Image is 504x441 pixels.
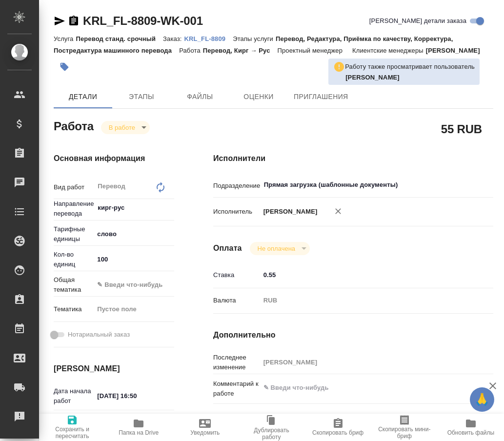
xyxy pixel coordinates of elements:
h4: Основная информация [54,153,174,164]
h2: 55 RUB [441,120,482,137]
span: Скопировать бриф [312,429,363,436]
span: 🙏 [474,389,490,410]
button: Дублировать работу [238,414,304,441]
h4: Дополнительно [213,329,493,341]
input: Пустое поле [260,355,470,369]
div: В работе [250,242,310,255]
a: KRL_FL-8809 [184,34,233,42]
span: Папка на Drive [119,429,159,436]
span: Сохранить и пересчитать [45,426,100,440]
div: В работе [101,121,150,134]
p: Тематика [54,304,94,314]
p: Работу также просматривает пользователь [345,62,475,72]
span: Приглашения [294,91,348,103]
p: Заказ: [163,35,184,42]
button: Уведомить [172,414,238,441]
p: Клиентские менеджеры [352,47,426,54]
input: ✎ Введи что-нибудь [94,389,174,403]
button: Скопировать ссылку [68,15,80,27]
p: Вид работ [54,182,94,192]
span: Обновить файлы [447,429,495,436]
input: ✎ Введи что-нибудь [260,268,470,282]
div: слово [94,226,182,242]
button: Скопировать ссылку для ЯМессенджера [54,15,65,27]
button: Добавить тэг [54,56,75,78]
button: Open [464,184,466,186]
p: Валюта [213,296,260,305]
h4: Оплата [213,242,242,254]
p: Общая тематика [54,275,94,295]
p: Этапы услуги [233,35,276,42]
p: Кол-во единиц [54,250,94,269]
p: Перевод станд. срочный [76,35,163,42]
p: Ставка [213,270,260,280]
p: Проектный менеджер [278,47,345,54]
p: Направление перевода [54,199,94,219]
p: [PERSON_NAME] [426,47,487,54]
h4: Исполнители [213,153,493,164]
button: Не оплачена [255,244,298,253]
span: Детали [60,91,106,103]
a: KRL_FL-8809-WK-001 [83,14,203,27]
span: Дублировать работу [244,427,299,441]
h2: Работа [54,117,94,134]
span: Скопировать мини-бриф [377,426,432,440]
span: [PERSON_NAME] детали заказа [369,16,466,26]
p: Тарифные единицы [54,224,94,244]
button: Скопировать бриф [305,414,371,441]
button: Обновить файлы [438,414,504,441]
span: Файлы [177,91,223,103]
button: Папка на Drive [105,414,172,441]
span: Оценки [235,91,282,103]
p: KRL_FL-8809 [184,35,233,42]
p: Дата начала работ [54,386,94,406]
button: Удалить исполнителя [327,200,349,222]
button: 🙏 [470,387,494,412]
button: Скопировать мини-бриф [371,414,438,441]
h4: [PERSON_NAME] [54,363,174,375]
div: ✎ Введи что-нибудь [94,277,182,293]
div: RUB [260,292,470,309]
b: [PERSON_NAME] [345,74,400,81]
p: Работа [179,47,203,54]
div: ✎ Введи что-нибудь [97,280,170,290]
div: Пустое поле [94,301,182,318]
button: Сохранить и пересчитать [39,414,105,441]
span: Уведомить [190,429,220,436]
p: Последнее изменение [213,353,260,372]
p: [PERSON_NAME] [260,207,318,217]
div: Пустое поле [97,304,170,314]
p: Перевод, Кирг → Рус [203,47,278,54]
button: В работе [106,123,138,132]
p: Комментарий к работе [213,379,260,399]
p: Исполнитель [213,207,260,217]
p: Подразделение [213,181,260,191]
p: Касымов Тимур [345,73,475,82]
button: Open [169,207,171,209]
input: ✎ Введи что-нибудь [94,252,174,266]
span: Этапы [118,91,165,103]
p: Услуга [54,35,76,42]
span: Нотариальный заказ [68,330,130,340]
